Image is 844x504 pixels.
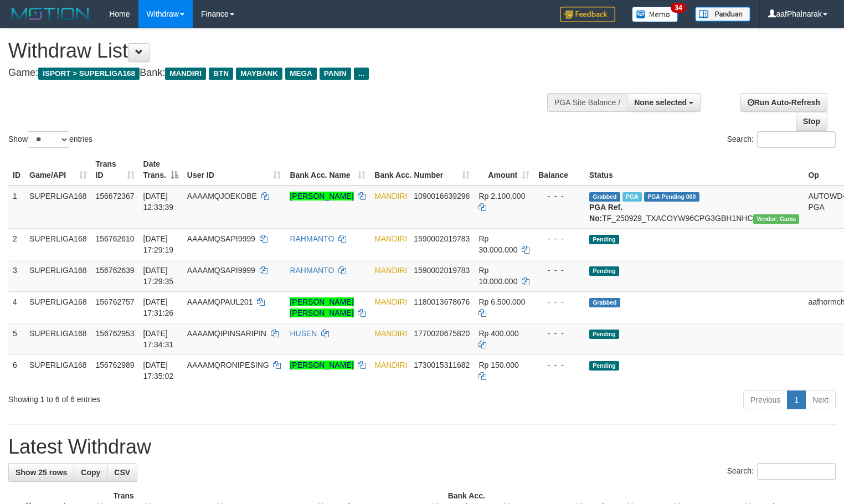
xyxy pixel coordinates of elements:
[474,154,534,186] th: Amount: activate to sort column ascending
[740,93,827,112] a: Run Auto-Refresh
[187,297,253,306] span: AAAAMQPAUL201
[478,234,517,254] span: Rp 30.000.000
[622,192,642,202] span: Marked by aafsengchandara
[787,390,806,409] a: 1
[96,234,135,243] span: 156762610
[589,266,619,276] span: Pending
[414,192,470,200] span: Copy 1090016639296 to clipboard
[8,323,25,354] td: 5
[187,266,255,275] span: AAAAMQSAPI9999
[478,297,525,306] span: Rp 6.500.000
[25,260,91,291] td: SUPERLIGA168
[534,154,585,186] th: Balance
[634,98,687,107] span: None selected
[374,234,407,243] span: MANDIRI
[478,329,518,338] span: Rp 400.000
[796,112,827,131] a: Stop
[143,329,174,349] span: [DATE] 17:34:31
[25,354,91,386] td: SUPERLIGA168
[478,266,517,286] span: Rp 10.000.000
[589,361,619,371] span: Pending
[644,192,699,202] span: PGA Pending
[585,186,804,229] td: TF_250929_TXACOYW96CPG3GBH1NHC
[8,228,25,260] td: 2
[139,154,183,186] th: Date Trans.: activate to sort column descending
[25,323,91,354] td: SUPERLIGA168
[114,468,130,477] span: CSV
[8,389,343,405] div: Showing 1 to 6 of 6 entries
[8,463,74,482] a: Show 25 rows
[96,192,135,200] span: 156672367
[627,93,701,112] button: None selected
[91,154,139,186] th: Trans ID: activate to sort column ascending
[8,131,92,148] label: Show entries
[143,234,174,254] span: [DATE] 17:29:19
[25,291,91,323] td: SUPERLIGA168
[374,329,407,338] span: MANDIRI
[589,235,619,244] span: Pending
[320,68,351,80] span: PANIN
[757,463,836,480] input: Search:
[374,361,407,369] span: MANDIRI
[727,131,836,148] label: Search:
[538,233,580,244] div: - - -
[8,68,552,79] h4: Game: Bank:
[8,154,25,186] th: ID
[8,186,25,229] td: 1
[414,266,470,275] span: Copy 1590002019783 to clipboard
[96,361,135,369] span: 156762989
[290,361,353,369] a: [PERSON_NAME]
[187,329,266,338] span: AAAAMQIPINSARIPIN
[695,7,750,22] img: panduan.png
[538,296,580,307] div: - - -
[547,93,627,112] div: PGA Site Balance /
[285,68,317,80] span: MEGA
[538,359,580,371] div: - - -
[143,361,174,380] span: [DATE] 17:35:02
[290,192,353,200] a: [PERSON_NAME]
[8,291,25,323] td: 4
[8,436,836,458] h1: Latest Withdraw
[757,131,836,148] input: Search:
[414,297,470,306] span: Copy 1180013678676 to clipboard
[374,266,407,275] span: MANDIRI
[25,154,91,186] th: Game/API: activate to sort column ascending
[107,463,137,482] a: CSV
[74,463,107,482] a: Copy
[414,361,470,369] span: Copy 1730015311682 to clipboard
[478,192,525,200] span: Rp 2.100.000
[414,329,470,338] span: Copy 1770020675820 to clipboard
[187,361,269,369] span: AAAAMQRONIPESING
[290,234,334,243] a: RAHMANTO
[632,7,678,22] img: Button%20Memo.svg
[354,68,369,80] span: ...
[743,390,788,409] a: Previous
[414,234,470,243] span: Copy 1590002019783 to clipboard
[8,354,25,386] td: 6
[538,265,580,276] div: - - -
[187,234,255,243] span: AAAAMQSAPI9999
[290,297,353,317] a: [PERSON_NAME] [PERSON_NAME]
[374,192,407,200] span: MANDIRI
[25,228,91,260] td: SUPERLIGA168
[727,463,836,480] label: Search:
[8,6,92,22] img: MOTION_logo.png
[589,203,622,223] b: PGA Ref. No:
[143,192,174,212] span: [DATE] 12:33:39
[183,154,286,186] th: User ID: activate to sort column ascending
[8,40,552,62] h1: Withdraw List
[143,266,174,286] span: [DATE] 17:29:35
[560,7,615,22] img: Feedback.jpg
[209,68,233,80] span: BTN
[187,192,257,200] span: AAAAMQJOEKOBE
[589,298,620,307] span: Grabbed
[290,266,334,275] a: RAHMANTO
[165,68,206,80] span: MANDIRI
[285,154,370,186] th: Bank Acc. Name: activate to sort column ascending
[589,192,620,202] span: Grabbed
[25,186,91,229] td: SUPERLIGA168
[96,329,135,338] span: 156762953
[16,468,67,477] span: Show 25 rows
[96,297,135,306] span: 156762757
[38,68,140,80] span: ISPORT > SUPERLIGA168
